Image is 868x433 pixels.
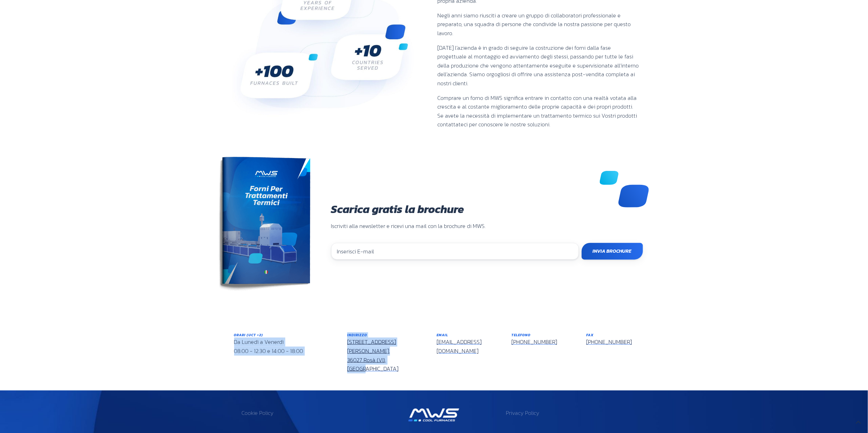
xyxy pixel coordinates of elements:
[347,338,398,373] a: [STREET_ADDRESS][PERSON_NAME],36027 Rosà (VI), [GEOGRAPHIC_DATA]
[234,338,303,355] span: Da Lunedì a Venerdì 08:00 - 12:30 e 14:00 - 18:00
[438,11,639,38] p: Negli anni siamo riusciti a creare un gruppo di collaboratori professionale e preparato, una squa...
[506,409,539,417] a: Privacy Policy
[234,332,337,338] h6: Orari (UCT +2)
[331,222,643,231] p: Iscriviti alla newsletter e ricevi una mail con la brochure di MWS.
[582,243,643,260] input: Invia Brochure
[331,204,643,215] h3: Scarica gratis la brochure
[586,332,634,338] h6: Fax
[437,332,501,338] h6: Email
[511,332,576,338] h6: Telefono
[586,338,632,346] a: [PHONE_NUMBER]
[331,243,579,260] input: Inserisci E-mail
[438,94,639,129] p: Comprare un forno di MWS significa entrare in contatto con una realtà votata alla crescita e al c...
[438,44,639,88] p: [DATE] l’azienda è in grado di seguire la costruzione dei forni dalla fase progettuale al montagg...
[511,338,557,346] a: [PHONE_NUMBER]
[437,338,481,355] a: [EMAIL_ADDRESS][DOMAIN_NAME]
[242,409,274,417] a: Cookie Policy
[408,409,459,422] img: Mws Logo
[347,332,426,338] h6: Indirizzo
[600,171,649,207] img: mws decorazioni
